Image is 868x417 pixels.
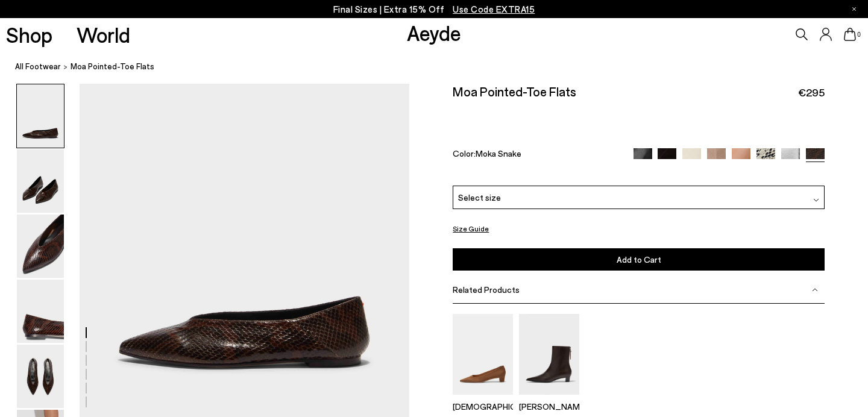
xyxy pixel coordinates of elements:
img: Harriet Pointed Ankle Boots [519,314,579,394]
p: [DEMOGRAPHIC_DATA] [453,401,513,412]
a: Judi Suede Pointed Pumps [DEMOGRAPHIC_DATA] [453,386,513,412]
a: Harriet Pointed Ankle Boots [PERSON_NAME] [519,386,579,412]
span: Related Products [453,284,520,295]
a: Shop [6,24,52,45]
img: Moa Pointed-Toe Flats - Image 2 [17,149,64,213]
button: Add to Cart [453,248,825,271]
img: Judi Suede Pointed Pumps [453,314,513,394]
span: 0 [856,31,862,38]
img: svg%3E [812,287,818,293]
span: Navigate to /collections/ss25-final-sizes [453,4,535,14]
span: Add to Cart [617,254,661,265]
a: 0 [844,28,856,41]
h2: Moa Pointed-Toe Flats [453,84,576,99]
div: Color: [453,148,621,162]
span: Select size [458,191,501,204]
a: Aeyde [407,20,461,45]
a: All Footwear [15,60,61,73]
a: World [77,24,130,45]
button: Size Guide [453,221,489,236]
img: Moa Pointed-Toe Flats - Image 4 [17,280,64,343]
span: €295 [798,85,825,100]
span: Moa Pointed-Toe Flats [71,60,154,73]
nav: breadcrumb [15,51,868,84]
img: svg%3E [813,197,819,203]
p: [PERSON_NAME] [519,401,579,412]
img: Moa Pointed-Toe Flats - Image 3 [17,215,64,278]
span: Moka Snake [476,148,521,158]
img: Moa Pointed-Toe Flats - Image 5 [17,345,64,408]
p: Final Sizes | Extra 15% Off [333,2,535,17]
img: Moa Pointed-Toe Flats - Image 1 [17,84,64,148]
